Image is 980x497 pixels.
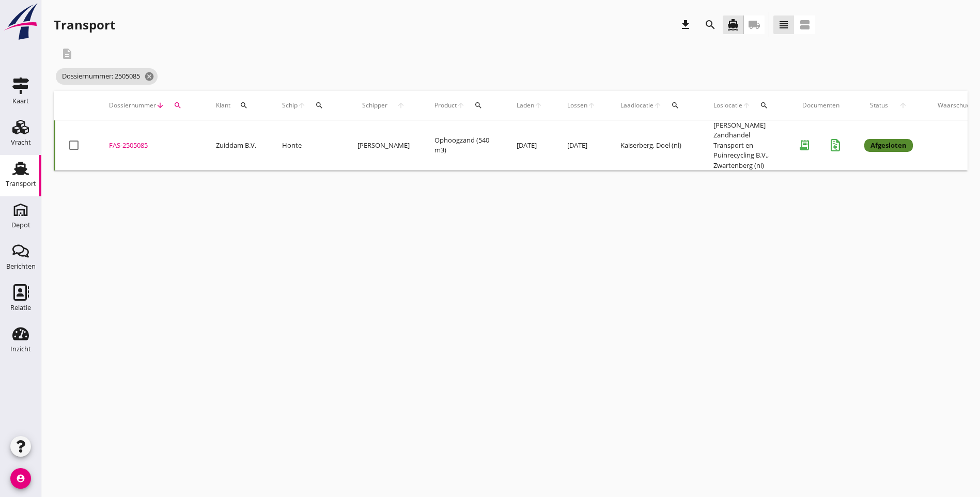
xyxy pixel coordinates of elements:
div: Transport [54,17,115,33]
i: directions_boat [727,19,739,31]
i: view_agenda [799,19,811,31]
i: cancel [144,71,154,82]
i: search [315,101,323,110]
img: logo-small.a267ee39.svg [2,3,39,41]
i: arrow_upward [534,101,542,110]
span: Schip [282,101,298,110]
i: arrow_upward [298,101,306,110]
td: [DATE] [555,120,608,171]
i: arrow_downward [156,101,164,110]
i: arrow_upward [654,101,662,110]
td: Kaiserberg, Doel (nl) [608,120,701,171]
span: Loslocatie [713,101,742,110]
i: arrow_upward [392,101,410,110]
div: Relatie [10,304,31,311]
i: arrow_upward [457,101,465,110]
i: receipt_long [794,135,815,156]
div: Inzicht [10,346,31,352]
span: Status [864,101,894,110]
td: [DATE] [504,120,555,171]
div: Vracht [11,139,31,146]
i: download [679,19,692,31]
span: Dossiernummer: 2505085 [56,68,158,85]
div: Kaart [12,98,29,104]
div: Transport [6,180,36,187]
div: Documenten [802,101,839,110]
i: search [671,101,679,110]
span: Dossiernummer [109,101,156,110]
span: Lossen [567,101,587,110]
i: search [474,101,483,110]
span: Laden [517,101,534,110]
td: Ophoogzand (540 m3) [422,120,504,171]
i: view_headline [777,19,790,31]
div: Afgesloten [864,139,913,152]
div: Depot [11,222,30,228]
span: Laadlocatie [620,101,654,110]
i: account_circle [10,468,31,489]
td: Zuiddam B.V. [204,120,270,171]
td: Honte [270,120,345,171]
i: local_shipping [748,19,760,31]
td: [PERSON_NAME] [345,120,422,171]
span: Schipper [357,101,392,110]
i: search [240,101,248,110]
i: arrow_upward [742,101,751,110]
i: search [704,19,717,31]
i: search [174,101,182,110]
i: arrow_upward [894,101,913,110]
div: Waarschuwing [938,101,980,110]
i: search [760,101,768,110]
div: FAS-2505085 [109,141,191,151]
span: Product [434,101,457,110]
i: arrow_upward [587,101,596,110]
div: Klant [216,93,257,118]
td: [PERSON_NAME] Zandhandel Transport en Puinrecycling B.V., Zwartenberg (nl) [701,120,790,171]
div: Berichten [6,263,36,270]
